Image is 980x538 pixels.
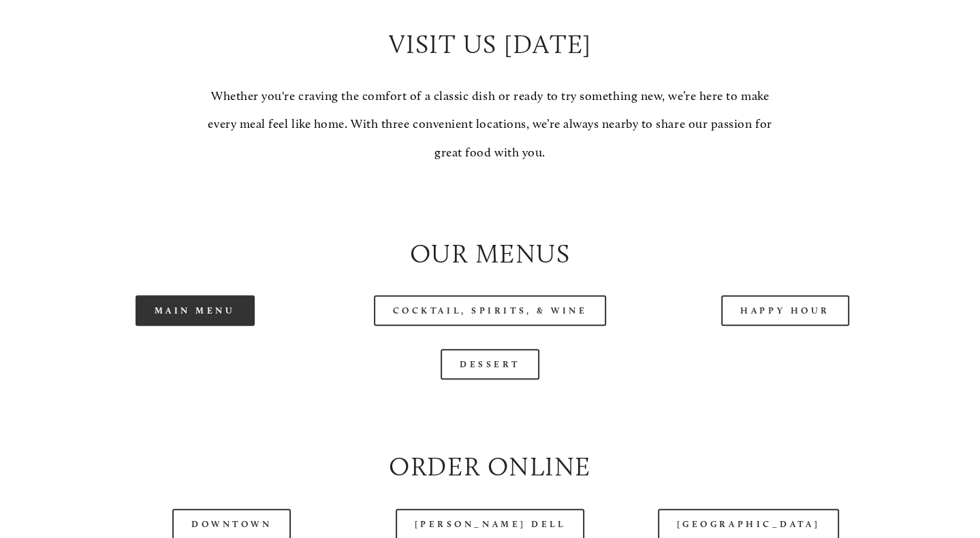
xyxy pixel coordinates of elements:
h2: Order Online [59,449,921,486]
p: Whether you're craving the comfort of a classic dish or ready to try something new, we’re here to... [206,82,774,167]
h2: Our Menus [59,236,921,273]
a: Happy Hour [721,295,849,326]
a: Dessert [441,349,539,380]
a: Cocktail, Spirits, & Wine [374,295,607,326]
a: Main Menu [136,295,255,326]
